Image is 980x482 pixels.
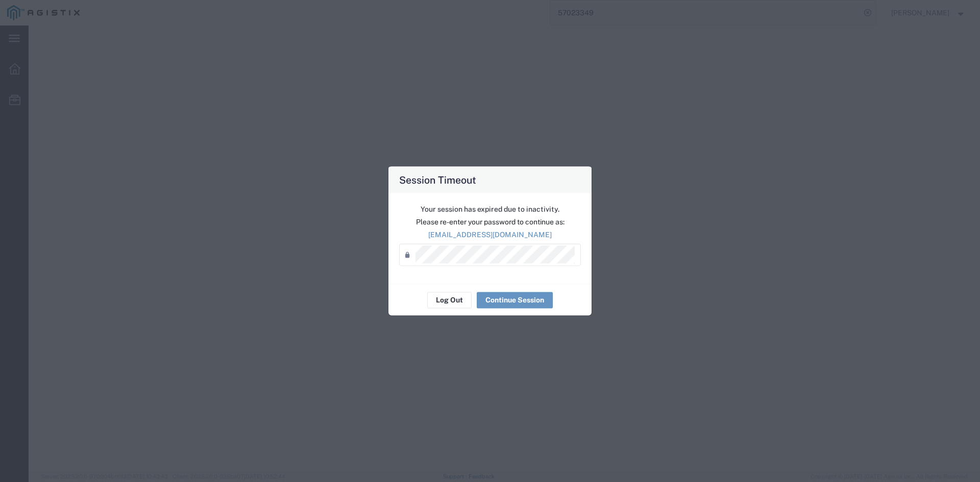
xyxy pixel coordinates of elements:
[399,172,476,187] h4: Session Timeout
[399,229,581,240] p: [EMAIL_ADDRESS][DOMAIN_NAME]
[427,292,472,308] button: Log Out
[399,204,581,214] p: Your session has expired due to inactivity.
[399,216,581,227] p: Please re-enter your password to continue as:
[477,292,553,308] button: Continue Session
